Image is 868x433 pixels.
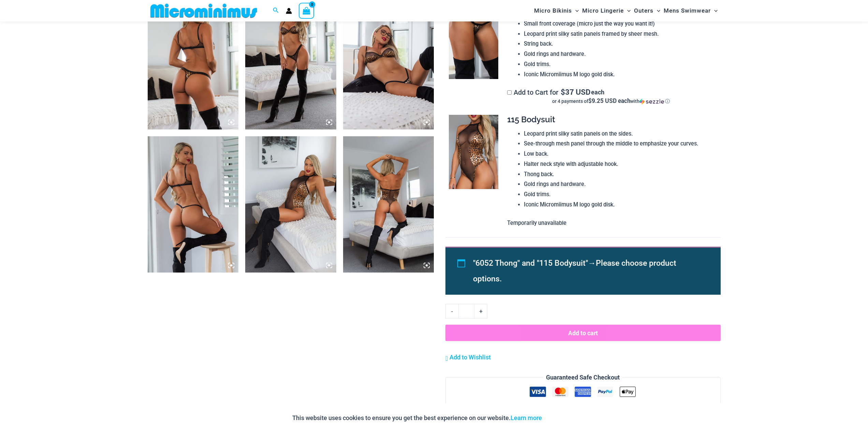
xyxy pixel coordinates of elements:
img: Savage Romance Leopard 115 Bodysuit 12 [449,115,498,189]
a: - [445,304,458,318]
a: Account icon link [286,8,292,14]
a: Micro BikinisMenu ToggleMenu Toggle [532,2,580,19]
a: OutersMenu ToggleMenu Toggle [632,2,662,19]
p: This website uses cookies to ensure you get the best experience on our website. [292,413,542,423]
img: MM SHOP LOGO FLAT [148,3,260,18]
span: each [591,89,604,95]
span: Outers [634,2,653,19]
li: See-through mesh panel through the middle to emphasize your curves. [524,139,715,149]
li: Gold rings and hardware. [524,179,715,189]
label: Add to Cart for [507,88,715,105]
span: Menu Toggle [653,2,660,19]
li: Gold trims. [524,59,715,69]
a: Micro LingerieMenu ToggleMenu Toggle [580,2,632,19]
button: Accept [547,410,576,426]
li: → [473,256,705,287]
li: String back. [524,39,715,49]
span: 115 Bodysuit [507,114,555,124]
li: Small front coverage (micro just the way you want it!) [524,19,715,29]
nav: Site Navigation [531,1,721,20]
li: Iconic Micromiimus M logo gold disk. [524,200,715,210]
a: + [474,304,487,318]
span: $9.25 USD each [588,97,630,105]
img: Savage Romance Leopard 6512 Micro [449,5,498,79]
span: $ [561,87,565,97]
span: Menu Toggle [572,2,579,19]
p: Temporarily unavailable [507,218,715,228]
img: Sezzle [639,98,664,105]
span: Micro Lingerie [582,2,624,19]
a: Learn more [511,414,542,421]
li: Leopard print silky satin panels framed by sheer mesh. [524,29,715,39]
a: Mens SwimwearMenu ToggleMenu Toggle [662,2,719,19]
input: Product quantity [458,304,474,318]
li: Gold rings and hardware. [524,49,715,59]
li: Gold trims. [524,189,715,200]
span: 37 USD [561,89,590,95]
li: Low back. [524,149,715,159]
li: Iconic Micromiimus M logo gold disk. [524,69,715,80]
span: Micro Bikinis [534,2,572,19]
span: "6052 Thong" and "115 Bodysuit" [473,259,588,268]
a: Search icon link [273,6,279,15]
img: Savage Romance Leopard 115 Bodysuit 08 [245,136,336,273]
div: or 4 payments of with [507,98,715,105]
li: Halter neck style with adjustable hook. [524,159,715,169]
span: Menu Toggle [624,2,631,19]
img: Savage Romance Leopard 115 Bodysuit [343,136,434,273]
button: Add to cart [445,325,720,341]
img: Savage Romance Leopard 1052 Underwire Bra 6512 Micro [148,136,239,273]
span: Mens Swimwear [664,2,711,19]
li: Leopard print silky satin panels on the sides. [524,129,715,139]
a: Add to Wishlist [445,352,491,362]
input: Add to Cart for$37 USD eachor 4 payments of$9.25 USD eachwithSezzle Click to learn more about Sezzle [507,90,512,95]
li: Thong back. [524,169,715,180]
legend: Guaranteed Safe Checkout [543,372,622,383]
span: Menu Toggle [711,2,718,19]
a: View Shopping Cart, empty [299,3,314,18]
span: Add to Wishlist [450,354,491,361]
div: or 4 payments of$9.25 USD eachwithSezzle Click to learn more about Sezzle [507,98,715,105]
